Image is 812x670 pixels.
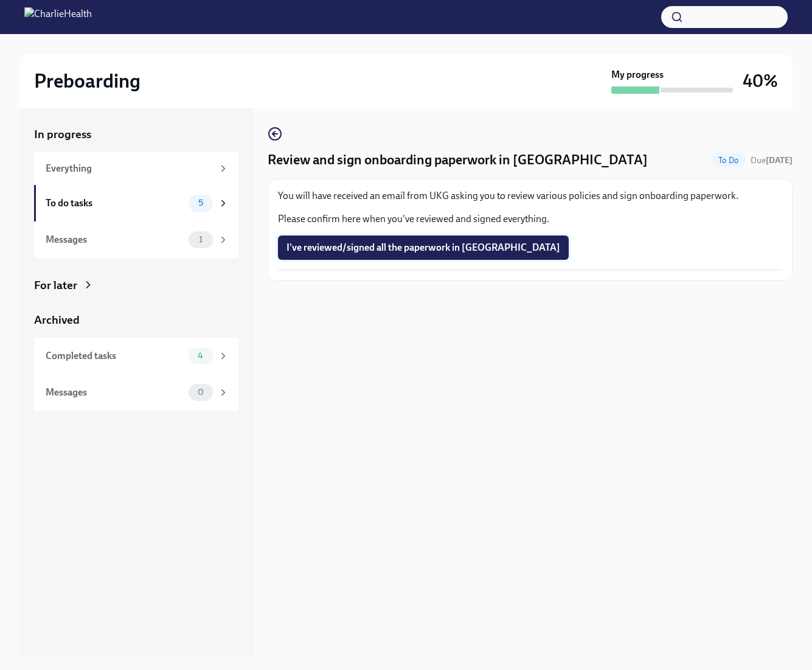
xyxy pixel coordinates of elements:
[278,189,782,203] p: You will have received an email from UKG asking you to review various policies and sign onboardin...
[278,236,569,260] button: I've reviewed/signed all the paperwork in [GEOGRAPHIC_DATA]
[191,198,210,208] span: 5
[24,7,92,27] img: CharlieHealth
[46,162,213,175] div: Everything
[34,374,238,411] a: Messages0
[34,277,238,293] a: For later
[34,338,238,374] a: Completed tasks4
[34,222,238,258] a: Messages1
[711,156,746,165] span: To Do
[46,386,184,399] div: Messages
[611,68,664,82] strong: My progress
[34,312,238,328] a: Archived
[278,212,782,226] p: Please confirm here when you've reviewed and signed everything.
[34,127,238,142] a: In progress
[46,233,184,246] div: Messages
[46,349,184,363] div: Completed tasks
[192,235,210,244] span: 1
[34,185,238,222] a: To do tasks5
[268,151,648,169] h4: Review and sign onboarding paperwork in [GEOGRAPHIC_DATA]
[190,351,210,360] span: 4
[46,197,184,210] div: To do tasks
[766,155,793,166] strong: [DATE]
[743,70,778,92] h3: 40%
[751,155,793,166] span: Due
[190,388,211,397] span: 0
[286,242,560,254] span: I've reviewed/signed all the paperwork in [GEOGRAPHIC_DATA]
[34,69,141,93] h2: Preboarding
[34,277,77,293] div: For later
[34,152,238,185] a: Everything
[751,155,793,166] span: September 4th, 2025 09:00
